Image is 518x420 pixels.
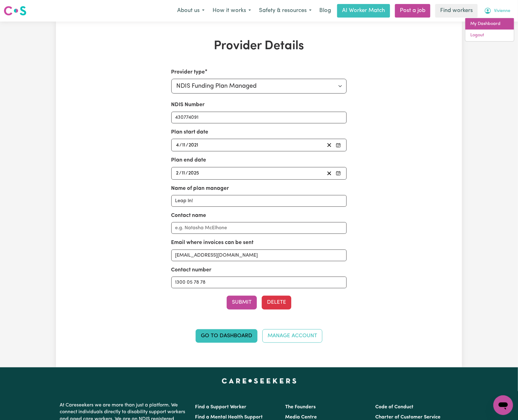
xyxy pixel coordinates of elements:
input: e.g. Natasha McElhone [171,222,347,234]
label: Contact number [171,266,212,274]
a: My Dashboard [465,18,514,30]
a: Post a job [395,4,430,18]
a: The Founders [285,405,316,410]
button: How it works [209,4,255,17]
input: -- [182,169,186,178]
label: Plan start date [171,128,209,136]
a: AI Worker Match [337,4,390,18]
img: Careseekers logo [4,5,26,16]
input: -- [176,169,179,178]
button: Clear plan start date [325,141,334,149]
label: Name of plan manager [171,185,229,193]
a: Blog [316,4,335,18]
button: Delete [262,296,291,309]
a: Careseekers home page [222,378,297,383]
iframe: Button to launch messaging window [493,395,513,415]
input: e.g. 0412 345 678 [171,277,347,288]
label: Email where invoices can be sent [171,239,254,247]
span: / [186,142,189,148]
div: My Account [465,18,514,42]
span: / [180,142,182,148]
input: e.g. MyPlanManager Pty. Ltd. [171,195,347,207]
button: Submit [227,296,257,309]
a: Find a Support Worker [195,405,246,410]
a: Go to Dashboard [196,329,257,343]
button: My Account [480,4,514,17]
button: Safety & resources [255,4,316,17]
span: / [186,170,188,176]
input: -- [176,141,180,149]
h1: Provider Details [127,39,391,54]
a: Media Centre [285,415,317,420]
span: / [179,170,182,176]
input: ---- [189,141,199,149]
button: Pick your plan end date [334,169,343,178]
input: -- [182,141,186,149]
button: About us [173,4,209,17]
a: Careseekers logo [4,4,26,18]
a: Logout [465,30,514,41]
button: Pick your plan start date [334,141,343,149]
a: Charter of Customer Service [376,415,441,420]
a: Code of Conduct [376,405,414,410]
input: ---- [188,169,200,178]
span: Vivienne [494,8,510,14]
a: Manage Account [262,329,322,343]
a: Find workers [435,4,478,18]
label: Provider type [171,68,205,76]
input: Enter your NDIS number [171,112,347,123]
label: Plan end date [171,156,206,164]
label: Contact name [171,212,206,220]
button: Clear plan end date [325,169,334,178]
label: NDIS Number [171,101,205,109]
input: e.g. nat.mc@myplanmanager.com.au [171,250,347,261]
